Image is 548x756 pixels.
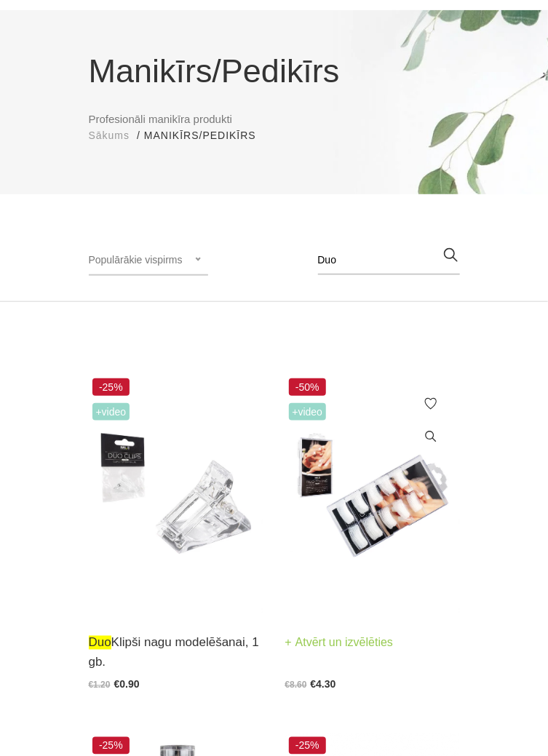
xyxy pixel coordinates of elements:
[92,378,130,396] span: -25%
[89,633,263,672] a: DuoKlipši nagu modelēšanai, 1 gb.
[289,403,327,421] span: +Video
[289,378,327,396] span: -50%
[89,47,460,96] h1: Manikīrs/Pedikīrs
[285,375,460,615] img: Plāni, elastīgi, perfektas formas un izcilas izturības tipši. Dabīgs izskats. To īpašā forma dod ...
[89,128,130,143] a: Sākums
[114,679,140,691] span: €0.90
[289,737,327,755] span: -25%
[89,375,263,615] img: Duo Clips Klipši nagu modelēšanai. Ar to palīdzību iespējams nofiksēt augšējo formu vieglākai nag...
[285,633,394,653] a: Atvērt un izvēlēties
[89,254,183,266] span: Populārākie vispirms
[89,130,130,141] span: Sākums
[144,128,271,143] li: Manikīrs/Pedikīrs
[285,680,307,691] span: €8.60
[318,246,460,275] input: Meklēt produktus ...
[92,737,130,755] span: -25%
[78,47,471,143] div: Profesionāli manikīra produkti
[311,679,336,691] span: €4.30
[89,680,111,691] span: €1.20
[92,403,130,421] span: +Video
[89,636,111,650] span: Duo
